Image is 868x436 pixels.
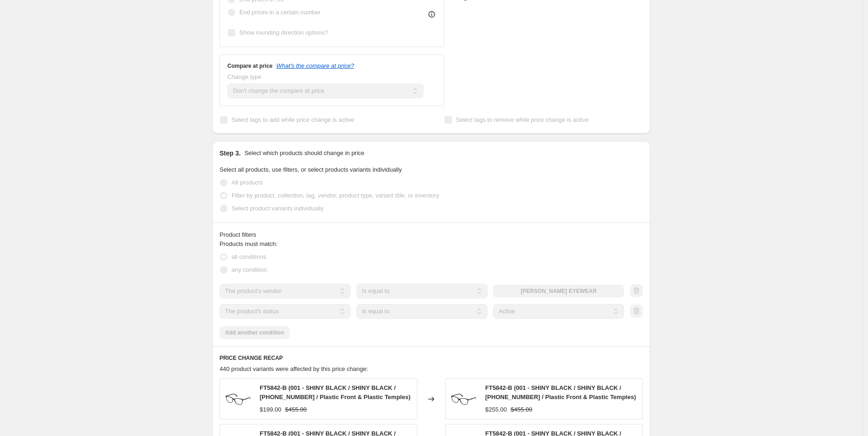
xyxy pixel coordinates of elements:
[244,149,364,158] p: Select which products should change in price
[511,405,532,414] strike: $455.00
[285,405,307,414] strike: $455.00
[239,9,321,16] span: End prices in a certain number
[232,192,439,199] span: Filter by product, collection, tag, vendor, product type, variant title, or inventory
[276,62,354,69] button: What's the compare at price?
[232,205,323,212] span: Select product variants individually
[450,385,478,413] img: FT5842-B_001_01_51efe50f-cc86-474c-90de-c817b9dc5cd5_80x.jpg
[220,240,278,247] span: Products must match:
[225,385,252,413] img: FT5842-B_001_01_51efe50f-cc86-474c-90de-c817b9dc5cd5_80x.jpg
[220,230,643,239] div: Product filters
[260,384,410,400] span: FT5842-B (001 - SHINY BLACK / SHINY BLACK / [PHONE_NUMBER] / Plastic Front & Plastic Temples)
[260,405,281,414] div: $199.00
[239,29,328,36] span: Show rounding direction options?
[456,116,589,123] span: Select tags to remove while price change is active
[227,62,273,70] h3: Compare at price
[232,179,263,186] span: All products
[232,253,266,260] span: all conditions
[485,384,636,400] span: FT5842-B (001 - SHINY BLACK / SHINY BLACK / [PHONE_NUMBER] / Plastic Front & Plastic Temples)
[227,73,262,80] span: Change type
[220,149,241,158] h2: Step 3.
[220,365,368,372] span: 440 product variants were affected by this price change:
[232,266,267,273] span: any condition
[220,166,402,173] span: Select all products, use filters, or select products variants individually
[232,116,354,123] span: Select tags to add while price change is active
[220,354,643,362] h6: PRICE CHANGE RECAP
[485,405,507,414] div: $255.00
